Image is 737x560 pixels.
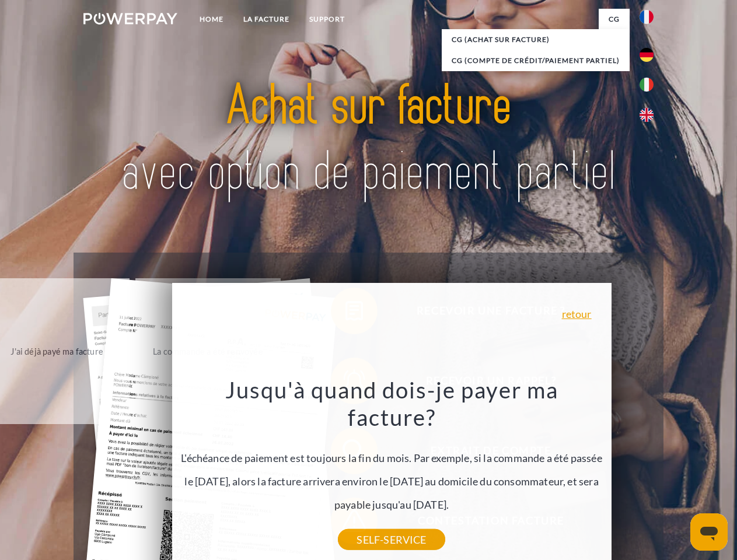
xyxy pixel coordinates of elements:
[640,78,654,92] img: it
[562,309,592,319] a: retour
[179,376,605,432] h3: Jusqu'à quand dois-je payer ma facture?
[640,48,654,62] img: de
[640,10,654,24] img: fr
[190,9,233,30] a: Home
[142,343,274,359] div: La commande a été renvoyée
[338,529,445,550] a: SELF-SERVICE
[111,56,626,223] img: title-powerpay_fr.svg
[599,9,630,30] a: CG
[299,9,355,30] a: Support
[179,376,605,540] div: L'échéance de paiement est toujours la fin du mois. Par exemple, si la commande a été passée le [...
[442,50,630,71] a: CG (Compte de crédit/paiement partiel)
[233,9,299,30] a: LA FACTURE
[83,13,177,24] img: logo-powerpay-white.svg
[640,108,654,122] img: en
[442,29,630,50] a: CG (achat sur facture)
[690,513,728,551] iframe: Bouton de lancement de la fenêtre de messagerie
